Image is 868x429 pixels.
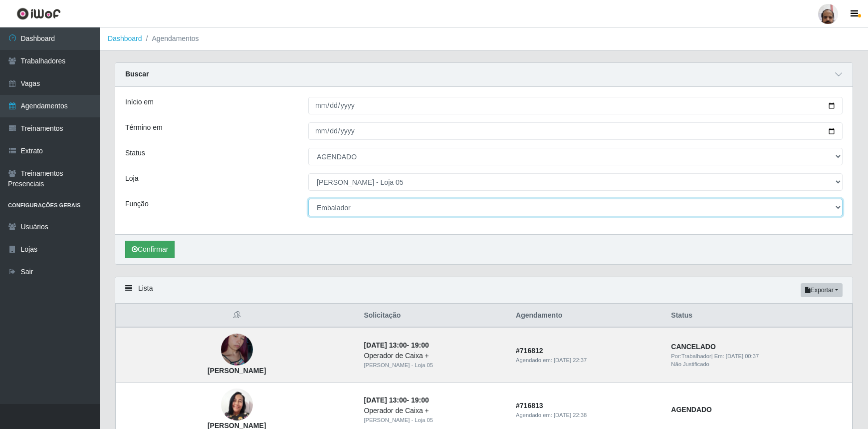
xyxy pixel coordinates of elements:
button: Confirmar [125,241,175,258]
div: Agendado em: [516,411,659,420]
div: Lista [115,277,853,304]
label: Status [125,148,145,158]
time: [DATE] 13:00 [364,396,407,404]
img: Debora Martins de souza [221,321,253,378]
input: 00/00/0000 [308,122,843,140]
time: [DATE] 22:37 [554,357,587,363]
nav: breadcrumb [100,27,868,50]
strong: AGENDADO [671,406,712,414]
div: | Em: [671,352,846,361]
img: Viviane Damaceno Pinto [221,389,253,421]
li: Agendamentos [142,33,199,44]
div: Agendado em: [516,356,659,365]
th: Status [665,304,852,328]
div: Não Justificado [671,360,846,369]
strong: Buscar [125,70,149,78]
time: [DATE] 00:37 [726,353,759,359]
label: Função [125,199,149,209]
div: [PERSON_NAME] - Loja 05 [364,416,504,425]
div: [PERSON_NAME] - Loja 05 [364,361,504,370]
div: Operador de Caixa + [364,351,504,361]
time: 19:00 [411,341,429,349]
strong: [PERSON_NAME] [208,367,266,375]
div: Operador de Caixa + [364,406,504,416]
time: [DATE] 22:38 [554,412,587,418]
th: Solicitação [358,304,510,328]
th: Agendamento [510,304,665,328]
strong: CANCELADO [671,343,715,351]
strong: # 716812 [516,347,543,355]
strong: - [364,341,429,349]
input: 00/00/0000 [308,97,843,114]
strong: # 716813 [516,402,543,410]
time: [DATE] 13:00 [364,341,407,349]
label: Início em [125,97,154,107]
label: Loja [125,173,138,184]
strong: - [364,396,429,404]
label: Término em [125,122,163,133]
span: Por: Trabalhador [671,353,711,359]
img: CoreUI Logo [16,7,61,20]
a: Dashboard [108,34,142,42]
time: 19:00 [411,396,429,404]
button: Exportar [801,283,843,297]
